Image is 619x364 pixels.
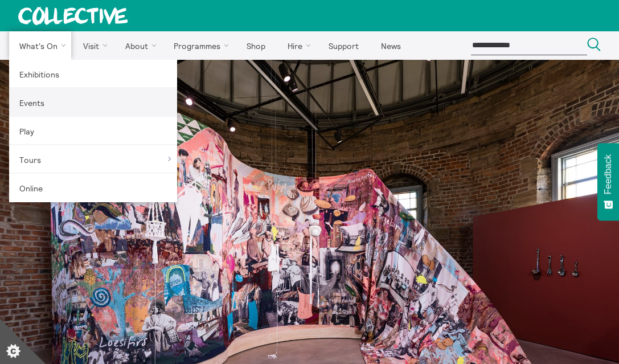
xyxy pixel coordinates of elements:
[278,31,317,60] a: Hire
[9,60,177,88] a: Exhibitions
[9,88,177,117] a: Events
[115,31,162,60] a: About
[9,31,71,60] a: What's On
[597,143,619,220] button: Feedback - Show survey
[164,31,235,60] a: Programmes
[318,31,368,60] a: Support
[236,31,275,60] a: Shop
[9,174,177,202] a: Online
[73,31,113,60] a: Visit
[9,117,177,145] a: Play
[371,31,411,60] a: News
[603,154,613,194] span: Feedback
[9,145,177,174] a: Tours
